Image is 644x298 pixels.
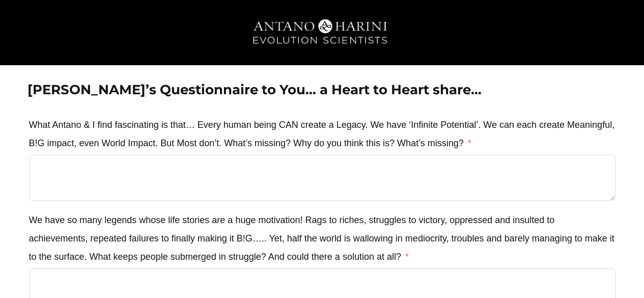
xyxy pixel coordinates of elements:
[29,155,615,201] textarea: What Antano & I find fascinating is that… Every human being CAN create a Legacy. We have ‘Infinit...
[27,82,482,98] strong: [PERSON_NAME]’s Questionnaire to You… a Heart to Heart share…
[29,116,615,152] label: What Antano & I find fascinating is that… Every human being CAN create a Legacy. We have ‘Infinit...
[29,211,615,266] label: We have so many legends whose life stories are a huge motivation! Rags to riches, struggles to vi...
[233,10,411,55] img: AH_Ev-png-2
